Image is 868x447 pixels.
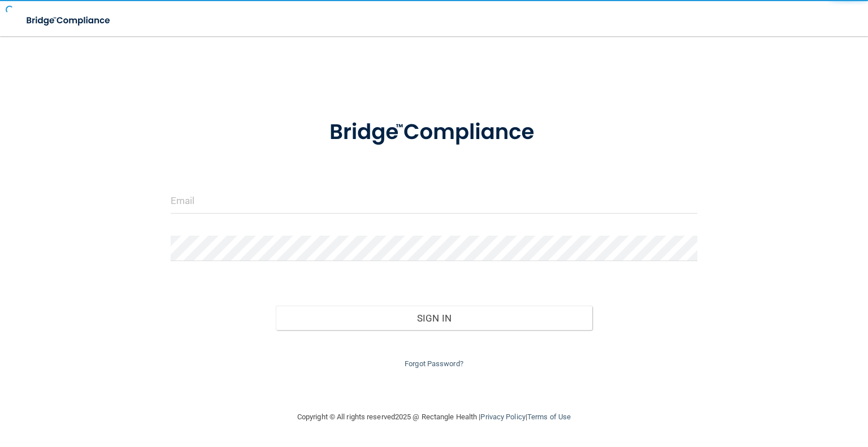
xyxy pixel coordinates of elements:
a: Privacy Policy [480,413,525,421]
img: bridge_compliance_login_screen.278c3ca4.svg [307,104,562,161]
a: Terms of Use [527,413,571,421]
a: Forgot Password? [405,359,463,368]
img: bridge_compliance_login_screen.278c3ca4.svg [17,9,121,32]
div: Copyright © All rights reserved 2025 @ Rectangle Health | | [228,399,640,435]
input: Email [171,188,697,214]
button: Sign In [276,306,592,331]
